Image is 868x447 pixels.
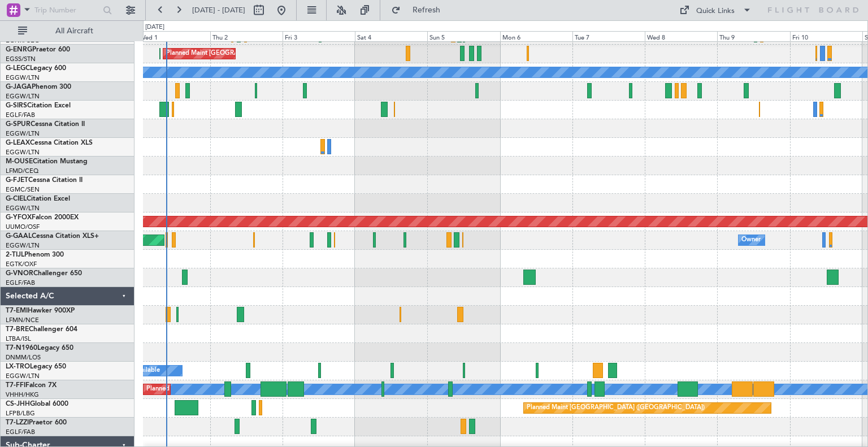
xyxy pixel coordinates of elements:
a: M-OUSECitation Mustang [6,158,88,165]
a: LFMN/NCE [6,316,39,324]
button: All Aircraft [12,22,123,40]
a: EGTK/OXF [6,260,37,268]
div: Owner [741,232,761,249]
div: Sun 5 [427,31,500,41]
a: G-YFOXFalcon 2000EX [6,214,79,221]
a: EGGW/LTN [6,148,40,157]
a: G-LEAXCessna Citation XLS [6,140,93,146]
a: EGLF/FAB [6,279,35,287]
a: G-JAGAPhenom 300 [6,84,71,90]
a: G-VNORChallenger 650 [6,270,82,277]
a: G-SPURCessna Citation II [6,121,85,128]
a: G-CIELCitation Excel [6,196,70,202]
a: EGLF/FAB [6,428,35,436]
a: EGGW/LTN [6,241,40,250]
div: Fri 3 [283,31,355,41]
span: G-YFOX [6,214,32,221]
a: T7-N1960Legacy 650 [6,345,73,351]
a: G-LEGCLegacy 600 [6,65,66,72]
span: T7-LZZI [6,419,29,426]
a: DNMM/LOS [6,353,41,362]
div: Planned Maint [GEOGRAPHIC_DATA] ([GEOGRAPHIC_DATA]) [146,381,324,398]
a: T7-FFIFalcon 7X [6,382,57,389]
span: Refresh [403,6,450,14]
span: G-CIEL [6,196,27,202]
div: [DATE] [145,23,164,32]
span: G-GAAL [6,233,32,240]
div: Wed 8 [645,31,717,41]
a: 2-TIJLPhenom 300 [6,251,64,258]
span: [DATE] - [DATE] [192,5,245,15]
a: T7-LZZIPraetor 600 [6,419,67,426]
div: Mon 6 [500,31,572,41]
span: G-LEGC [6,65,30,72]
a: EGGW/LTN [6,129,40,138]
a: T7-BREChallenger 604 [6,326,77,333]
a: VHHH/HKG [6,390,39,399]
span: T7-N1960 [6,345,37,351]
div: Quick Links [696,6,735,17]
a: LFPB/LBG [6,409,35,418]
input: Trip Number [34,2,99,19]
span: LX-TRO [6,363,30,370]
a: UUMO/OSF [6,223,40,231]
a: LX-TROLegacy 650 [6,363,66,370]
a: CS-JHHGlobal 6000 [6,401,68,407]
span: G-JAGA [6,84,32,90]
span: M-OUSE [6,158,33,165]
span: T7-EMI [6,307,28,314]
a: G-ENRGPraetor 600 [6,46,70,53]
a: EGGW/LTN [6,92,40,101]
span: G-SPUR [6,121,31,128]
a: G-GAALCessna Citation XLS+ [6,233,99,240]
div: Planned Maint [GEOGRAPHIC_DATA] ([GEOGRAPHIC_DATA]) [166,45,344,62]
div: Wed 1 [137,31,210,41]
span: G-VNOR [6,270,33,277]
a: LTBA/ISL [6,335,31,343]
a: EGLF/FAB [6,111,35,119]
span: T7-BRE [6,326,29,333]
span: G-FJET [6,177,28,184]
a: G-FJETCessna Citation II [6,177,83,184]
a: G-SIRSCitation Excel [6,102,71,109]
div: Thu 2 [210,31,283,41]
a: EGGW/LTN [6,372,40,380]
button: Quick Links [674,1,757,19]
span: CS-JHH [6,401,30,407]
span: All Aircraft [29,27,119,35]
span: 2-TIJL [6,251,24,258]
a: T7-EMIHawker 900XP [6,307,75,314]
div: Planned Maint [GEOGRAPHIC_DATA] ([GEOGRAPHIC_DATA]) [527,400,705,416]
div: Tue 7 [572,31,645,41]
span: T7-FFI [6,382,25,389]
span: G-SIRS [6,102,27,109]
a: EGGW/LTN [6,73,40,82]
a: EGMC/SEN [6,185,40,194]
a: LFMD/CEQ [6,167,38,175]
a: EGSS/STN [6,55,36,63]
button: Refresh [386,1,454,19]
a: EGGW/LTN [6,204,40,212]
div: Fri 10 [790,31,862,41]
span: G-ENRG [6,46,32,53]
div: Thu 9 [717,31,789,41]
span: G-LEAX [6,140,30,146]
div: Sat 4 [355,31,427,41]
